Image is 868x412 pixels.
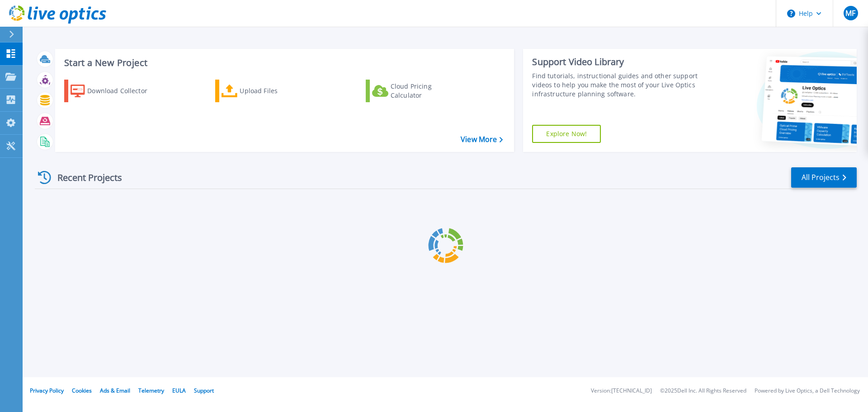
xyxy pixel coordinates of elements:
a: EULA [172,387,186,394]
li: Version: [TECHNICAL_ID] [591,388,652,394]
a: Cookies [72,387,92,394]
div: Upload Files [240,82,312,100]
a: Privacy Policy [30,387,64,394]
h3: Start a New Project [64,58,503,68]
li: Powered by Live Optics, a Dell Technology [755,388,860,394]
div: Cloud Pricing Calculator [391,82,463,100]
div: Recent Projects [35,166,134,189]
a: Ads & Email [100,387,130,394]
li: © 2025 Dell Inc. All Rights Reserved [660,388,746,394]
a: View More [461,135,503,144]
a: Cloud Pricing Calculator [366,80,467,102]
a: Telemetry [138,387,164,394]
a: Explore Now! [532,125,601,143]
a: Download Collector [64,80,165,102]
a: All Projects [791,167,857,188]
a: Support [194,387,214,394]
a: Upload Files [215,80,316,102]
div: Find tutorials, instructional guides and other support videos to help you make the most of your L... [532,71,702,99]
span: MF [845,9,855,17]
div: Support Video Library [532,56,702,68]
div: Download Collector [87,82,160,100]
